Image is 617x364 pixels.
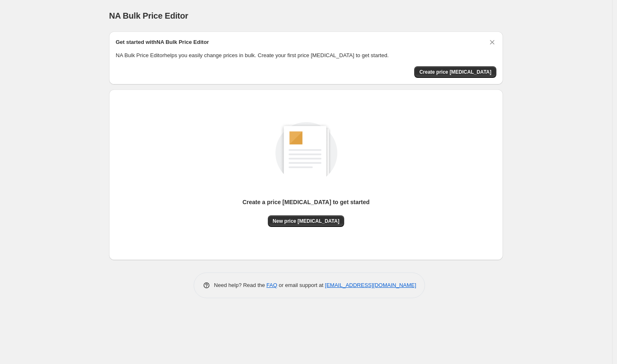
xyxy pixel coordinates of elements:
h2: Get started with NA Bulk Price Editor [116,38,209,46]
button: Dismiss card [488,38,496,46]
span: NA Bulk Price Editor [109,11,188,20]
a: FAQ [267,282,277,288]
p: NA Bulk Price Editor helps you easily change prices in bulk. Create your first price [MEDICAL_DAT... [116,51,496,60]
span: Create price [MEDICAL_DATA] [419,69,491,75]
span: or email support at [277,282,325,288]
a: [EMAIL_ADDRESS][DOMAIN_NAME] [325,282,416,288]
button: New price [MEDICAL_DATA] [268,215,345,227]
span: New price [MEDICAL_DATA] [273,218,340,224]
p: Create a price [MEDICAL_DATA] to get started [243,198,370,206]
button: Create price change job [414,66,496,78]
span: Need help? Read the [214,282,267,288]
